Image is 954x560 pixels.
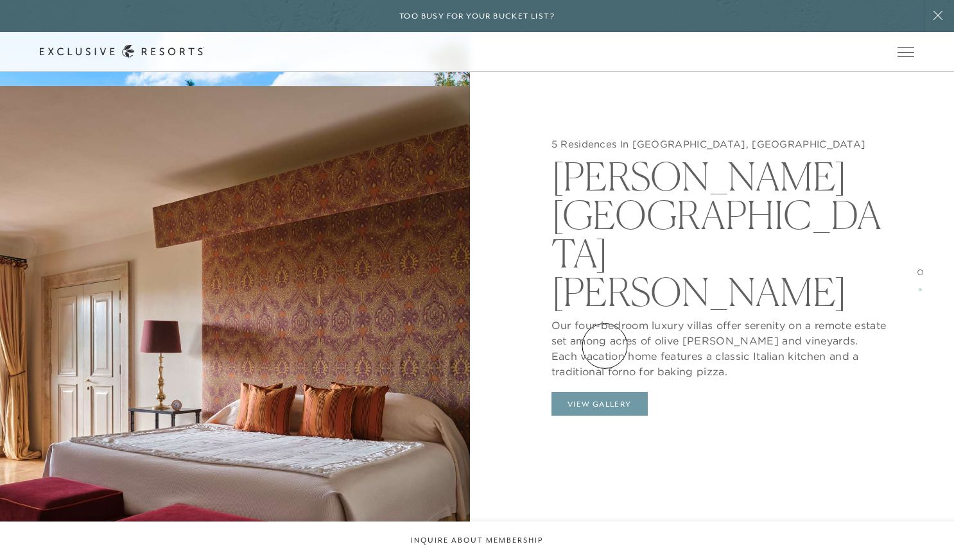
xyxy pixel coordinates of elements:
[898,47,914,56] button: Open navigation
[551,392,648,416] button: View Gallery
[551,138,887,151] h5: 5 Residences In [GEOGRAPHIC_DATA], [GEOGRAPHIC_DATA]
[551,151,887,311] h2: [PERSON_NAME][GEOGRAPHIC_DATA][PERSON_NAME]
[551,311,887,379] p: Our four-bedroom luxury villas offer serenity on a remote estate set among acres of olive [PERSON...
[399,10,555,22] h6: Too busy for your bucket list?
